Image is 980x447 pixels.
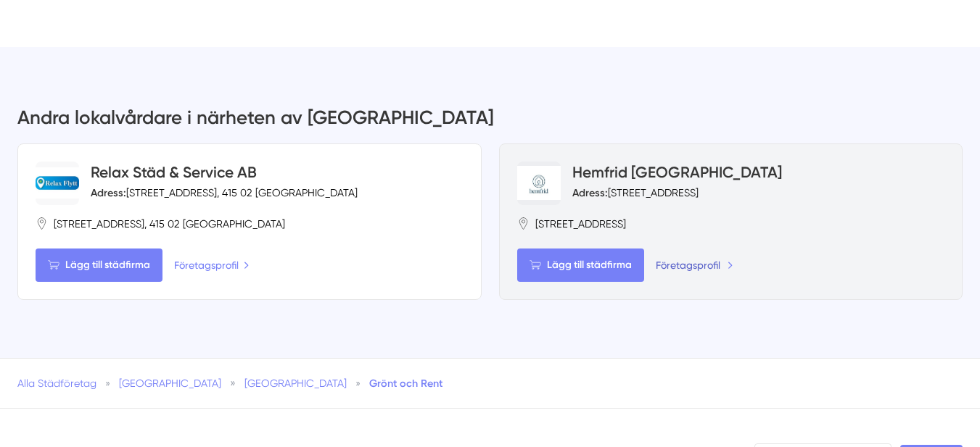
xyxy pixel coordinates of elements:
span: » [105,376,110,390]
: Lägg till städfirma [36,248,162,282]
a: Hemfrid [GEOGRAPHIC_DATA] [572,163,782,181]
a: Grönt och Rent [369,377,442,390]
a: [GEOGRAPHIC_DATA] [119,377,221,389]
h3: Andra lokalvårdare i närheten av [GEOGRAPHIC_DATA] [17,105,963,143]
a: [GEOGRAPHIC_DATA] [244,377,347,389]
a: Alla Städföretag [17,377,96,389]
strong: Adress: [91,186,126,199]
div: [STREET_ADDRESS], 415 02 [GEOGRAPHIC_DATA] [91,185,358,200]
span: [STREET_ADDRESS] [535,217,626,231]
a: Företagsprofil [656,257,733,273]
span: » [230,376,236,390]
strong: Adress: [572,186,608,199]
img: Relax Städ & Service AB logotyp [36,167,79,199]
span: [STREET_ADDRESS], 415 02 [GEOGRAPHIC_DATA] [54,217,285,231]
img: Hemfrid Göteborg logotyp [517,166,561,200]
a: Företagsprofil [174,257,250,273]
div: [STREET_ADDRESS] [572,185,699,200]
: Lägg till städfirma [517,248,644,282]
svg: Pin / Karta [517,217,530,230]
nav: Breadcrumb [17,376,963,390]
a: Relax Städ & Service AB [91,163,257,181]
span: » [355,376,361,390]
svg: Pin / Karta [36,217,48,230]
